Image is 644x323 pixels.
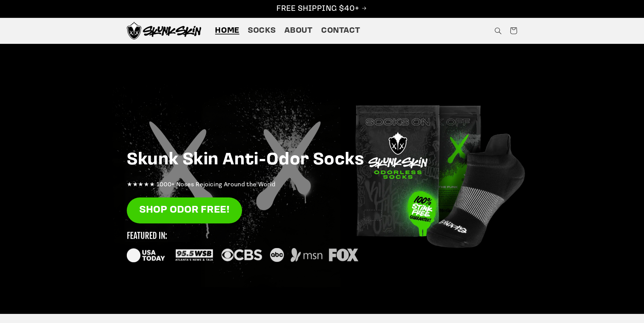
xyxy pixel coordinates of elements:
[244,21,280,40] a: Socks
[317,21,364,40] a: Contact
[127,232,358,262] img: new_featured_logos_1_small.svg
[127,152,364,169] strong: Skunk Skin Anti-Odor Socks
[280,21,317,40] a: About
[248,26,276,36] span: Socks
[321,26,360,36] span: Contact
[490,23,506,38] summary: Search
[7,4,637,14] p: FREE SHIPPING $40+
[127,180,517,191] p: ★★★★★ 1000+ Noses Rejoicing Around the World
[127,197,242,223] a: SHOP ODOR FREE!
[215,26,239,36] span: Home
[284,26,313,36] span: About
[127,22,201,39] img: Skunk Skin Anti-Odor Socks.
[211,21,244,40] a: Home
